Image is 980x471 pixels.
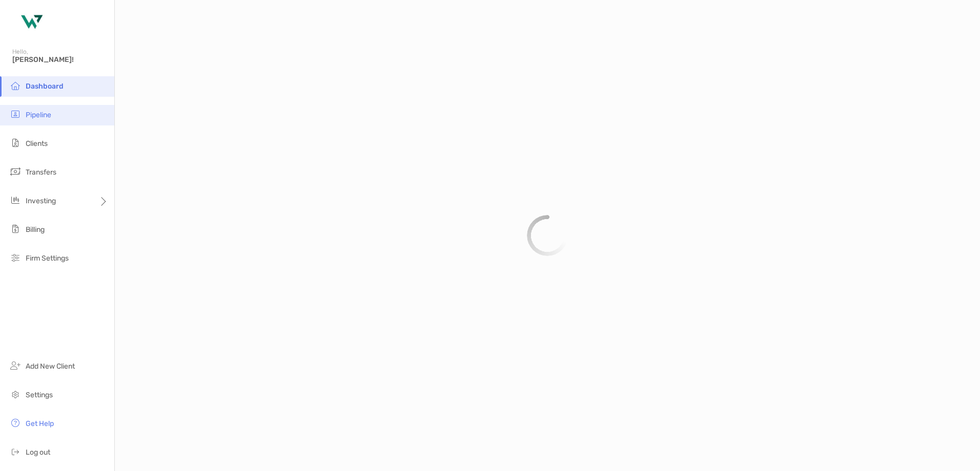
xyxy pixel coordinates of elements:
[26,139,48,148] span: Clients
[12,4,49,41] img: Zoe Logo
[9,445,22,458] img: logout icon
[9,108,22,120] img: pipeline icon
[9,165,22,178] img: transfers icon
[9,223,22,235] img: billing icon
[26,448,50,457] span: Log out
[9,251,22,264] img: firm-settings icon
[26,254,69,263] span: Firm Settings
[9,388,22,400] img: settings icon
[26,168,56,177] span: Transfers
[9,359,22,372] img: add_new_client icon
[26,225,45,234] span: Billing
[26,419,54,428] span: Get Help
[12,55,108,64] span: [PERSON_NAME]!
[26,391,53,399] span: Settings
[26,82,64,91] span: Dashboard
[26,197,56,205] span: Investing
[26,362,75,371] span: Add New Client
[26,111,51,119] span: Pipeline
[9,194,22,206] img: investing icon
[9,137,22,149] img: clients icon
[9,79,22,92] img: dashboard icon
[9,417,22,429] img: get-help icon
